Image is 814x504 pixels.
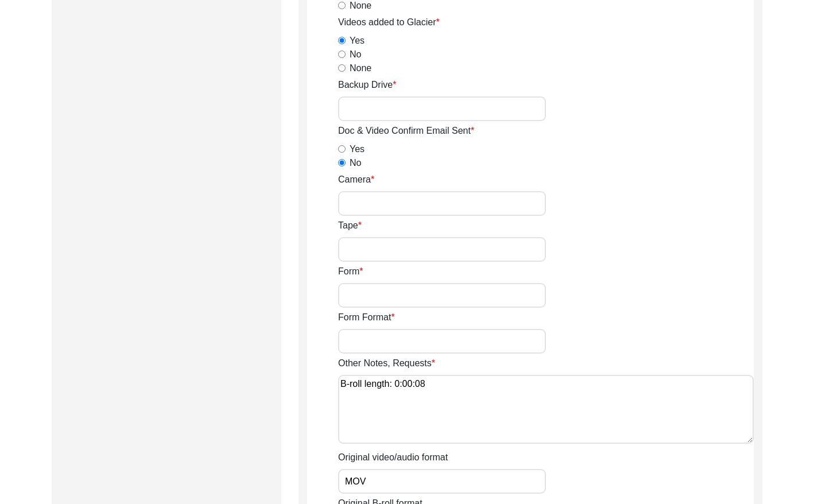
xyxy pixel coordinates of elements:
label: Camera [338,173,374,187]
label: Videos added to Glacier [338,15,440,29]
label: Form [338,265,363,278]
label: Tape [338,219,362,232]
label: Form Format [338,311,395,324]
label: No [350,48,361,61]
label: Backup Drive [338,78,396,92]
label: No [350,156,361,170]
label: Yes [350,142,365,156]
label: None [350,61,371,75]
label: Original video/audio format [338,451,448,464]
label: Other Notes, Requests [338,356,435,370]
label: Yes [350,34,365,48]
label: Doc & Video Confirm Email Sent [338,124,474,138]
